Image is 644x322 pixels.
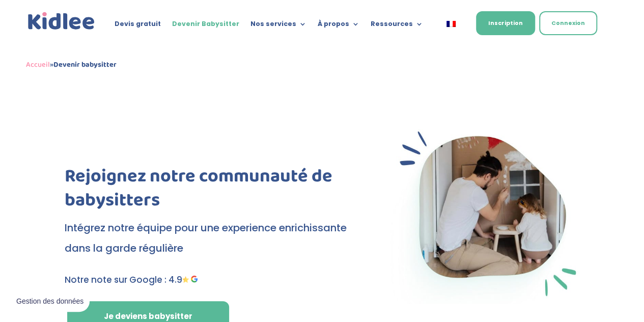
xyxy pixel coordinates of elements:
img: logo_kidlee_bleu [26,10,97,32]
a: Kidlee Logo [26,10,97,32]
button: Gestion des données [10,291,90,312]
span: » [26,59,117,71]
a: Ressources [371,20,423,32]
span: Rejoignez notre communauté de babysitters [65,162,332,215]
a: Devenir Babysitter [172,20,239,32]
a: Nos services [250,20,306,32]
strong: Devenir babysitter [53,59,117,71]
a: Accueil [26,59,50,71]
p: Notre note sur Google : 4.9 [65,273,362,287]
a: À propos [318,20,359,32]
a: Connexion [539,11,597,35]
span: Intégrez notre équipe pour une experience enrichissante dans la garde régulière [65,221,347,255]
a: Devis gratuit [115,20,161,32]
img: Français [446,21,456,27]
a: Inscription [476,11,535,35]
span: Gestion des données [16,297,83,306]
img: Babysitter [390,124,579,304]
